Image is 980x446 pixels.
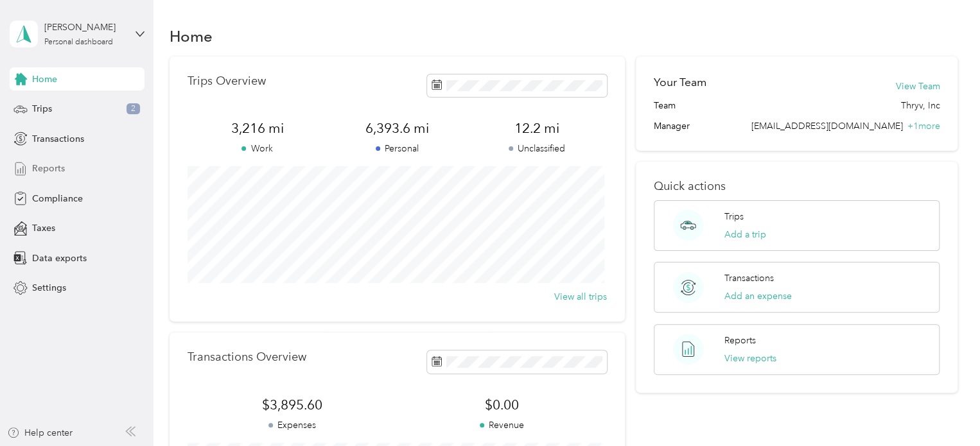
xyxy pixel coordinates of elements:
[32,102,52,116] span: Trips
[32,73,57,86] span: Home
[654,119,690,133] span: Manager
[127,103,140,115] span: 2
[32,192,83,205] span: Compliance
[188,142,328,155] p: Work
[654,74,706,90] h2: Your Team
[32,281,66,295] span: Settings
[724,228,766,241] button: Add a trip
[908,374,980,446] iframe: Everlance-gr Chat Button Frame
[751,121,902,132] span: [EMAIL_ADDRESS][DOMAIN_NAME]
[724,210,744,223] p: Trips
[397,396,606,414] span: $0.00
[188,396,397,414] span: $3,895.60
[467,119,607,137] span: 12.2 mi
[188,119,328,137] span: 3,216 mi
[327,119,467,137] span: 6,393.6 mi
[327,142,467,155] p: Personal
[554,290,607,304] button: View all trips
[188,74,266,88] p: Trips Overview
[170,30,213,43] h1: Home
[467,142,607,155] p: Unclassified
[724,289,792,303] button: Add an expense
[397,418,606,432] p: Revenue
[724,334,756,347] p: Reports
[44,39,113,46] div: Personal dashboard
[724,271,774,285] p: Transactions
[32,252,87,265] span: Data exports
[900,99,940,112] span: Thryv, Inc
[895,80,940,93] button: View Team
[7,426,73,440] button: Help center
[654,180,940,193] p: Quick actions
[724,352,776,365] button: View reports
[188,350,306,364] p: Transactions Overview
[32,132,84,146] span: Transactions
[188,418,397,432] p: Expenses
[44,21,125,34] div: [PERSON_NAME]
[32,221,55,235] span: Taxes
[32,162,65,175] span: Reports
[907,121,940,132] span: + 1 more
[654,99,676,112] span: Team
